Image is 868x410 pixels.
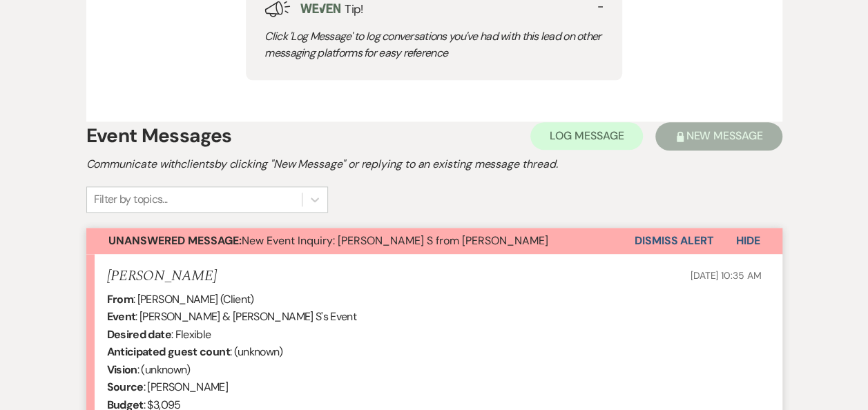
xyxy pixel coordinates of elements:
b: Anticipated guest count [107,344,230,359]
span: [DATE] 10:35 AM [691,269,762,282]
button: Unanswered Message:New Event Inquiry: [PERSON_NAME] S from [PERSON_NAME] [86,228,635,254]
div: Filter by topics... [94,191,168,208]
b: Event [107,309,136,324]
img: loud-speaker-illustration.svg [264,1,291,17]
b: Desired date [107,327,171,342]
button: Log Message [530,122,643,150]
button: - [597,1,604,12]
h1: Event Messages [86,121,232,150]
strong: Unanswered Message: [108,233,242,248]
img: weven-logo-green.svg [300,3,340,12]
span: New Event Inquiry: [PERSON_NAME] S from [PERSON_NAME] [108,233,548,248]
span: Log Message [550,128,624,143]
b: Vision [107,362,137,377]
span: Click 'Log Message' to log conversations you've had with this lead on other messaging platforms f... [264,29,601,60]
span: New Message [686,128,762,143]
button: New Message [655,122,782,150]
b: Source [107,380,144,394]
button: Dismiss Alert [635,228,714,254]
span: Hide [736,233,760,248]
h2: Communicate with clients by clicking "New Message" or replying to an existing message thread. [86,156,782,173]
h5: [PERSON_NAME] [107,268,217,285]
b: From [107,292,133,306]
button: Hide [714,228,782,254]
